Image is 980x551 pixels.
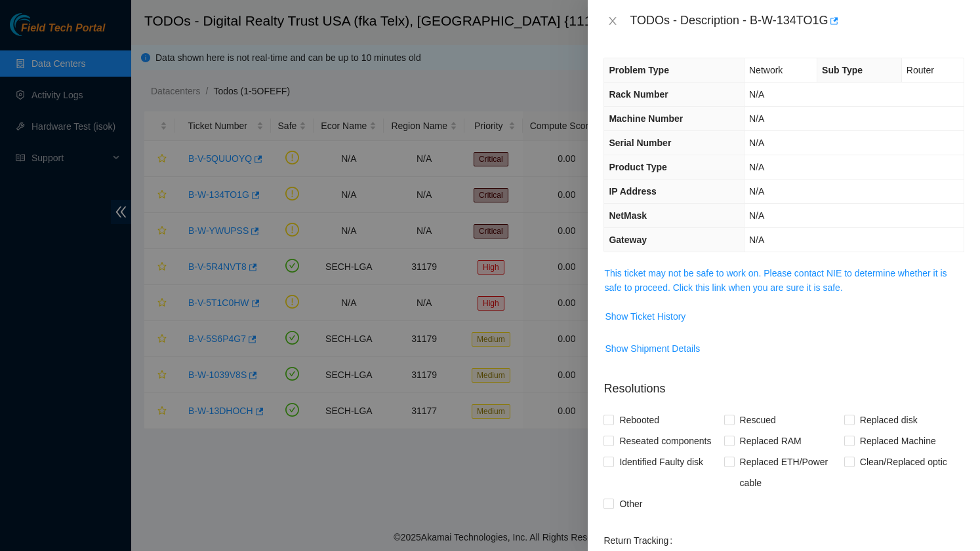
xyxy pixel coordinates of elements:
[609,162,666,172] span: Product Type
[609,186,656,197] span: IP Address
[855,409,923,430] span: Replaced disk
[855,451,952,472] span: Clean/Replaced optic
[735,430,807,451] span: Replaced RAM
[607,16,618,26] span: close
[749,162,764,172] span: N/A
[749,235,764,245] span: N/A
[749,113,764,124] span: N/A
[609,113,683,124] span: Machine Number
[614,451,708,472] span: Identified Faulty disk
[822,65,863,75] span: Sub Type
[630,10,964,31] div: TODOs - Description - B-W-134TO1G
[609,89,668,100] span: Rack Number
[603,370,964,398] p: Resolutions
[614,493,647,514] span: Other
[855,430,941,451] span: Replaced Machine
[609,138,671,148] span: Serial Number
[609,65,669,75] span: Problem Type
[907,65,934,75] span: Router
[604,268,947,293] a: This ticket may not be safe to work on. Please contact NIE to determine whether it is safe to pro...
[614,430,716,451] span: Reseated components
[609,210,647,221] span: NetMask
[603,15,622,28] button: Close
[614,409,664,430] span: Rebooted
[605,309,685,324] span: Show Ticket History
[603,530,678,551] label: Return Tracking
[735,451,844,493] span: Replaced ETH/Power cable
[605,341,700,356] span: Show Shipment Details
[609,235,647,245] span: Gateway
[749,186,764,197] span: N/A
[604,306,686,327] button: Show Ticket History
[749,210,764,221] span: N/A
[749,89,764,100] span: N/A
[604,338,701,359] button: Show Shipment Details
[749,65,783,75] span: Network
[735,409,781,430] span: Rescued
[749,138,764,148] span: N/A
